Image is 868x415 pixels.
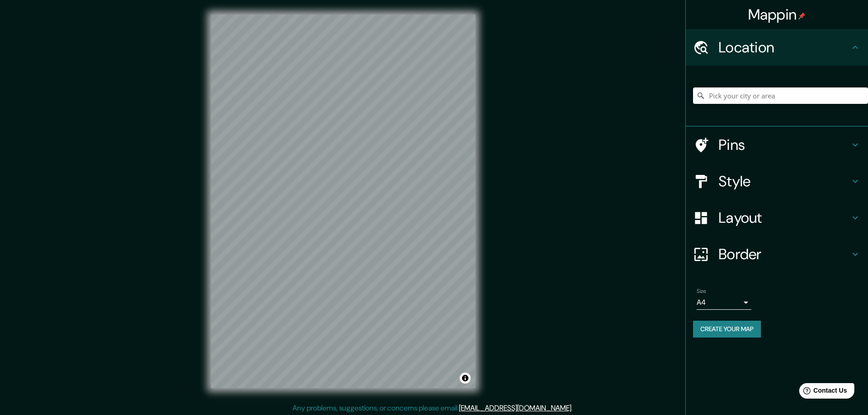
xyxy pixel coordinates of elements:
[719,245,850,263] h4: Border
[719,209,850,227] h4: Layout
[787,379,858,405] iframe: Help widget launcher
[686,127,868,163] div: Pins
[293,403,573,414] p: Any problems, suggestions, or concerns please email .
[719,136,850,154] h4: Pins
[686,236,868,272] div: Border
[693,321,761,338] button: Create your map
[719,172,850,190] h4: Style
[697,295,751,310] div: A4
[573,403,574,414] div: .
[686,163,868,200] div: Style
[574,403,576,414] div: .
[697,287,706,295] label: Size
[686,200,868,236] div: Layout
[686,29,868,66] div: Location
[693,87,868,104] input: Pick your city or area
[459,403,571,413] a: [EMAIL_ADDRESS][DOMAIN_NAME]
[460,373,471,384] button: Toggle attribution
[211,15,475,388] canvas: Map
[798,12,806,20] img: pin-icon.png
[748,5,806,24] h4: Mappin
[719,38,850,56] h4: Location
